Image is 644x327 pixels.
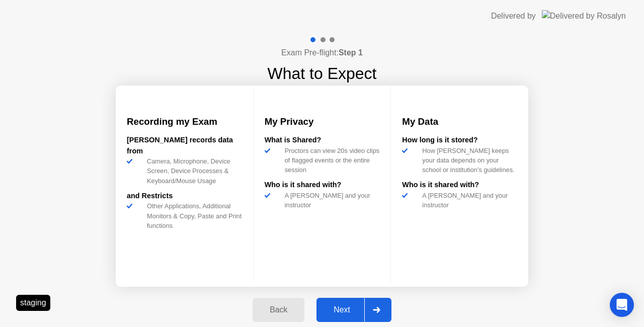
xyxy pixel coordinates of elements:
[402,115,517,129] h3: My Data
[281,47,363,59] h4: Exam Pre-flight:
[127,191,242,202] div: and Restricts
[143,156,242,186] div: Camera, Microphone, Device Screen, Device Processes & Keyboard/Mouse Usage
[402,180,517,191] div: Who is it shared with?
[418,146,517,175] div: How [PERSON_NAME] keeps your data depends on your school or institution’s guidelines.
[143,201,242,230] div: Other Applications, Additional Monitors & Copy, Paste and Print functions
[316,298,391,322] button: Next
[339,48,363,57] b: Step 1
[491,10,536,22] div: Delivered by
[253,298,304,322] button: Back
[542,10,626,22] img: Delivered by Rosalyn
[265,180,380,191] div: Who is it shared with?
[265,135,380,146] div: What is Shared?
[268,61,377,86] h1: What to Expect
[127,115,242,129] h3: Recording my Exam
[418,191,517,210] div: A [PERSON_NAME] and your instructor
[402,135,517,146] div: How long is it stored?
[127,135,242,156] div: [PERSON_NAME] records data from
[256,305,301,314] div: Back
[265,115,380,129] h3: My Privacy
[281,191,380,210] div: A [PERSON_NAME] and your instructor
[16,295,50,311] div: staging
[610,293,634,317] div: Open Intercom Messenger
[281,146,380,175] div: Proctors can view 20s video clips of flagged events or the entire session
[319,305,364,314] div: Next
